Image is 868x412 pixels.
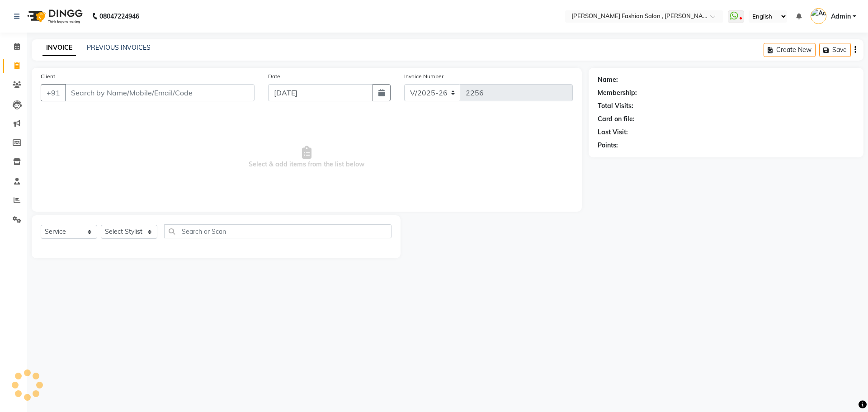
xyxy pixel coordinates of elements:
[598,114,635,124] div: Card on file:
[42,40,76,56] a: INVOICE
[811,8,826,24] img: Admin
[268,72,280,81] label: Date
[404,72,443,81] label: Invoice Number
[598,75,618,85] div: Name:
[164,224,392,238] input: Search or Scan
[819,43,851,57] button: Save
[41,84,66,101] button: +91
[598,88,637,98] div: Membership:
[598,141,618,150] div: Points:
[598,101,633,111] div: Total Visits:
[65,84,255,101] input: Search by Name/Mobile/Email/Code
[41,72,55,81] label: Client
[87,43,151,52] a: PREVIOUS INVOICES
[831,12,851,21] span: Admin
[41,112,573,203] span: Select & add items from the list below
[23,4,85,29] img: logo
[764,43,816,57] button: Create New
[598,128,628,137] div: Last Visit:
[99,4,139,29] b: 08047224946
